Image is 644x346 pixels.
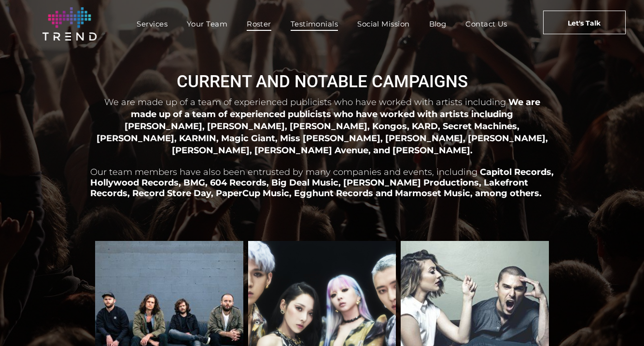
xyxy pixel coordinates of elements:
[470,234,644,346] iframe: Chat Widget
[42,7,97,40] img: logo
[97,97,548,155] span: We are made up of a team of experienced publicists who have worked with artists including [PERSON...
[90,167,477,177] span: Our team members have also been entrusted by many companies and events, including
[127,17,177,31] a: Services
[177,72,468,92] span: CURRENT AND NOTABLE CAMPAIGNS
[104,97,506,107] span: We are made up of a team of experienced publicists who have worked with artists including
[543,11,626,34] a: Let's Talk
[237,17,281,31] a: Roster
[90,167,554,199] span: Capitol Records, Hollywood Records, BMG, 604 Records, Big Deal Music, [PERSON_NAME] Productions, ...
[568,11,601,35] span: Let's Talk
[177,17,237,31] a: Your Team
[420,17,456,31] a: Blog
[291,17,338,31] span: Testimonials
[348,17,419,31] a: Social Mission
[281,17,348,31] a: Testimonials
[456,17,517,31] a: Contact Us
